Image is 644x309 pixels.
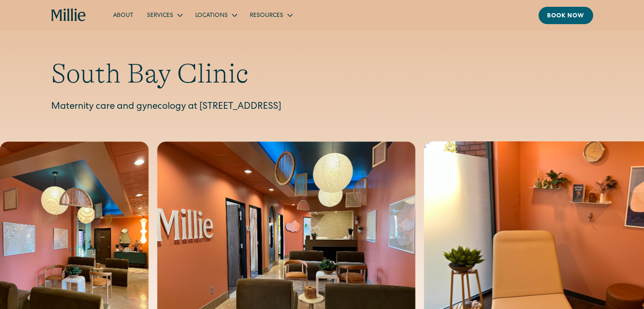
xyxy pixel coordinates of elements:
[51,8,86,22] a: home
[547,12,585,21] div: Book now
[188,8,243,22] div: Locations
[140,8,188,22] div: Services
[539,7,593,24] a: Book now
[243,8,299,22] div: Resources
[147,11,173,20] div: Services
[250,11,283,20] div: Resources
[51,58,593,90] h1: South Bay Clinic
[195,11,228,20] div: Locations
[106,8,140,22] a: About
[51,100,593,114] p: Maternity care and gynecology at [STREET_ADDRESS]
